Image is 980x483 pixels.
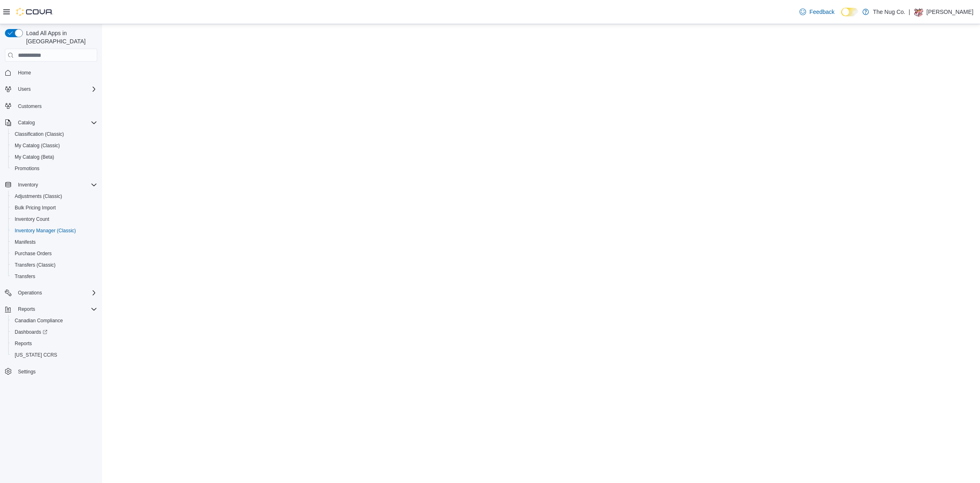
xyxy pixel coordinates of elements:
a: Inventory Manager (Classic) [11,226,79,236]
span: Washington CCRS [11,350,97,360]
span: Customers [15,101,97,111]
a: Transfers (Classic) [11,260,59,270]
span: Operations [18,290,42,296]
span: Inventory Count [11,214,97,224]
a: Promotions [11,164,43,173]
a: Dashboards [8,326,100,338]
span: Reports [18,306,35,312]
span: Catalog [15,118,97,128]
a: Customers [15,101,45,111]
div: JASON SMITH [913,7,923,17]
span: Users [18,86,31,92]
span: Classification (Classic) [15,131,64,137]
button: Adjustments (Classic) [8,191,100,202]
button: My Catalog (Beta) [8,151,100,163]
button: Transfers (Classic) [8,259,100,271]
button: Reports [15,304,38,314]
span: My Catalog (Beta) [15,154,54,160]
a: Manifests [11,237,39,247]
a: Canadian Compliance [11,316,66,326]
span: My Catalog (Classic) [11,141,97,151]
nav: Complex example [5,63,97,399]
span: Bulk Pricing Import [11,203,97,213]
a: Reports [11,339,35,348]
span: Dashboards [15,329,47,335]
button: My Catalog (Classic) [8,140,100,151]
button: Transfers [8,271,100,282]
span: Promotions [11,164,97,173]
span: Transfers (Classic) [15,262,56,268]
span: Adjustments (Classic) [11,191,97,201]
a: Bulk Pricing Import [11,203,59,213]
span: Purchase Orders [11,249,97,258]
p: The Nug Co. [873,7,905,17]
a: Purchase Orders [11,249,55,258]
button: Bulk Pricing Import [8,202,100,213]
span: Bulk Pricing Import [15,204,56,211]
button: Home [2,67,100,79]
button: Catalog [15,118,38,128]
span: Inventory [15,180,97,190]
button: Reports [8,338,100,349]
span: My Catalog (Classic) [15,142,60,149]
a: Settings [15,367,39,377]
a: Feedback [796,4,837,20]
span: Purchase Orders [15,250,52,257]
span: Promotions [15,165,40,172]
span: My Catalog (Beta) [11,152,97,162]
button: Operations [2,287,100,299]
span: Classification (Classic) [11,129,97,139]
span: Inventory Manager (Classic) [11,226,97,236]
a: Transfers [11,272,38,281]
a: My Catalog (Classic) [11,141,63,151]
span: Transfers (Classic) [11,260,97,270]
button: Manifests [8,236,100,248]
button: Catalog [2,117,100,128]
span: Inventory [18,182,38,188]
span: Adjustments (Classic) [15,193,62,200]
img: Cova [16,8,53,16]
button: Operations [15,288,45,298]
span: Catalog [18,119,35,126]
a: My Catalog (Beta) [11,152,58,162]
span: Home [18,70,31,76]
p: | [909,7,910,17]
p: [PERSON_NAME] [927,7,973,17]
button: Reports [2,303,100,315]
a: Adjustments (Classic) [11,191,65,201]
a: Classification (Classic) [11,129,67,139]
span: Home [15,67,97,78]
span: Manifests [11,237,97,247]
button: Inventory [2,179,100,191]
span: [US_STATE] CCRS [15,352,57,358]
button: Users [15,84,34,94]
span: Canadian Compliance [15,317,63,324]
span: Users [15,84,97,94]
button: Settings [2,366,100,377]
button: Customers [2,100,100,112]
span: Canadian Compliance [11,316,97,326]
span: Inventory Manager (Classic) [15,227,76,234]
a: Home [15,68,34,78]
span: Settings [15,366,97,377]
button: Canadian Compliance [8,315,100,326]
input: Dark Mode [841,8,858,16]
a: Dashboards [11,327,51,337]
span: Transfers [11,272,97,281]
span: Transfers [15,273,35,280]
span: Reports [15,340,32,347]
span: Reports [15,304,97,314]
button: Inventory Count [8,213,100,225]
button: [US_STATE] CCRS [8,349,100,361]
button: Purchase Orders [8,248,100,259]
span: Inventory Count [15,216,49,222]
button: Promotions [8,163,100,174]
button: Classification (Classic) [8,128,100,140]
a: [US_STATE] CCRS [11,350,60,360]
span: Customers [18,103,42,110]
button: Users [2,83,100,95]
span: Settings [18,368,36,375]
span: Reports [11,339,97,348]
span: Load All Apps in [GEOGRAPHIC_DATA] [23,29,97,45]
